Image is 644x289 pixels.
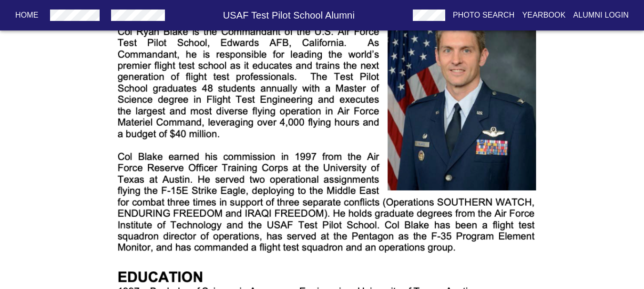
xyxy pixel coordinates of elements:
[570,7,633,24] button: Alumni Login
[15,10,39,21] p: Home
[453,10,515,21] p: Photo Search
[169,8,409,23] h6: USAF Test Pilot School Alumni
[11,7,42,24] button: Home
[522,10,565,21] p: Yearbook
[449,7,519,24] button: Photo Search
[573,10,629,21] p: Alumni Login
[518,7,569,24] button: Yearbook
